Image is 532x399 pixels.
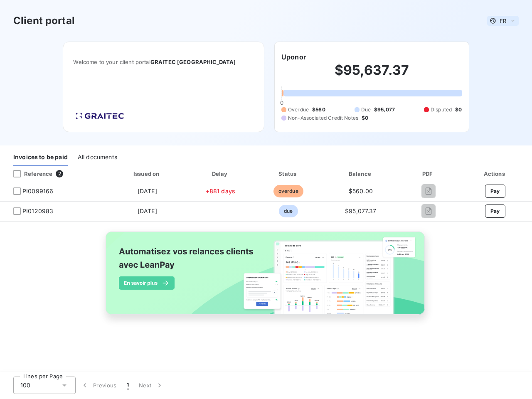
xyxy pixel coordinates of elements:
[7,170,52,177] div: Reference
[22,187,53,195] span: PI0099166
[122,377,134,394] button: 1
[73,59,254,65] span: Welcome to your client portal
[485,204,505,218] button: Pay
[109,170,185,178] div: Issued on
[138,187,157,195] span: [DATE]
[56,170,63,177] span: 2
[431,106,452,113] span: Disputed
[288,106,309,113] span: Overdue
[98,227,434,329] img: banner
[73,110,126,122] img: Company logo
[349,187,373,195] span: $560.00
[281,62,462,87] h2: $95,637.37
[13,13,75,28] h3: Client portal
[288,114,358,122] span: Non-Associated Credit Notes
[127,381,129,389] span: 1
[255,170,321,178] div: Status
[500,17,506,24] span: FR
[485,185,505,198] button: Pay
[455,106,462,113] span: $0
[400,170,457,178] div: PDF
[22,207,53,215] span: PI0120983
[374,106,395,113] span: $95,077
[20,381,30,389] span: 100
[273,185,303,197] span: overdue
[78,149,117,166] div: All documents
[312,106,325,113] span: $560
[361,106,371,113] span: Due
[325,170,397,178] div: Balance
[280,99,283,106] span: 0
[13,149,68,166] div: Invoices to be paid
[279,205,298,217] span: due
[134,377,169,394] button: Next
[138,207,157,214] span: [DATE]
[345,207,377,214] span: $95,077.37
[362,114,368,122] span: $0
[281,52,306,62] h6: Uponor
[76,377,122,394] button: Previous
[189,170,252,178] div: Delay
[150,59,236,65] span: GRAITEC [GEOGRAPHIC_DATA]
[206,187,235,195] span: +881 days
[460,170,530,178] div: Actions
